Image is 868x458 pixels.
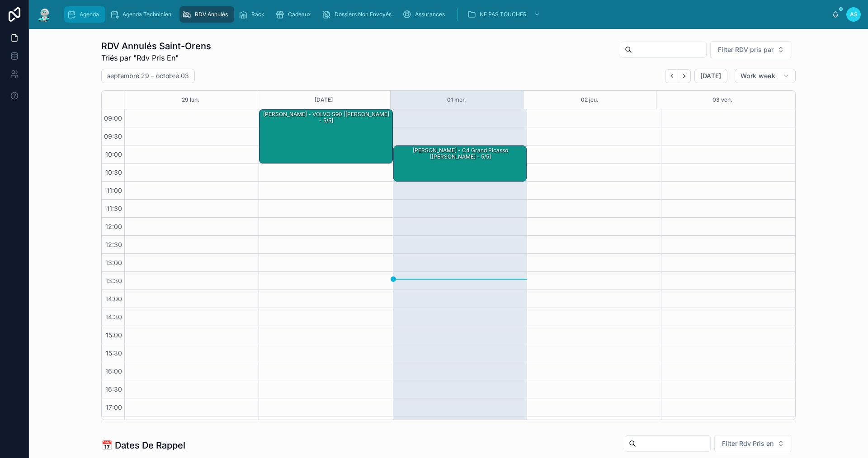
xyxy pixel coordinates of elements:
[103,150,124,158] span: 10:00
[104,403,124,411] span: 17:00
[259,110,392,163] div: [PERSON_NAME] - VOLVO S90 [[PERSON_NAME] - 5/5]
[714,435,792,452] button: Select Button
[722,439,774,448] span: Filter Rdv Pris en
[103,385,124,393] span: 16:30
[103,168,124,176] span: 10:30
[60,5,832,24] div: scrollable content
[103,367,124,375] span: 16:00
[394,146,527,181] div: [PERSON_NAME] - C4 grand Picasso [[PERSON_NAME] - 5/5]
[480,11,527,18] span: NE PAS TOUCHER
[103,313,124,321] span: 14:30
[103,241,124,248] span: 12:30
[447,91,466,109] button: 01 mer.
[273,6,317,23] a: Cadeaux
[64,6,105,23] a: Agenda
[104,205,124,212] span: 11:30
[104,331,124,339] span: 15:00
[710,41,792,58] button: Select Button
[741,72,775,80] span: Work week
[712,91,732,109] button: 03 ven.
[103,277,124,285] span: 13:30
[107,6,178,23] a: Agenda Technicien
[251,11,264,18] span: Rack
[694,69,727,83] button: [DATE]
[236,6,271,23] a: Rack
[103,295,124,303] span: 14:00
[102,132,124,140] span: 09:30
[581,91,599,109] button: 02 jeu.
[261,110,392,125] div: [PERSON_NAME] - VOLVO S90 [[PERSON_NAME] - 5/5]
[735,69,796,83] button: Work week
[464,6,545,23] a: NE PAS TOUCHER
[415,11,445,18] span: Assurances
[103,259,124,266] span: 13:00
[395,146,526,161] div: [PERSON_NAME] - C4 grand Picasso [[PERSON_NAME] - 5/5]
[80,11,99,18] span: Agenda
[103,223,124,230] span: 12:00
[718,45,774,54] span: Filter RDV pris par
[107,71,189,80] h2: septembre 29 – octobre 03
[400,6,451,23] a: Assurances
[665,69,678,83] button: Back
[335,11,392,18] span: Dossiers Non Envoyés
[850,11,858,18] span: AS
[315,91,333,109] button: [DATE]
[101,439,185,452] h1: 📅 Dates De Rappel
[182,91,199,109] button: 29 lun.
[288,11,311,18] span: Cadeaux
[195,11,228,18] span: RDV Annulés
[101,40,211,52] h1: RDV Annulés Saint-Orens
[104,187,124,194] span: 11:00
[101,52,211,63] span: Triés par "Rdv Pris En"
[102,114,124,122] span: 09:00
[678,69,691,83] button: Next
[104,349,124,357] span: 15:30
[36,7,52,22] img: App logo
[700,72,722,80] span: [DATE]
[319,6,398,23] a: Dossiers Non Envoyés
[179,6,234,23] a: RDV Annulés
[123,11,171,18] span: Agenda Technicien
